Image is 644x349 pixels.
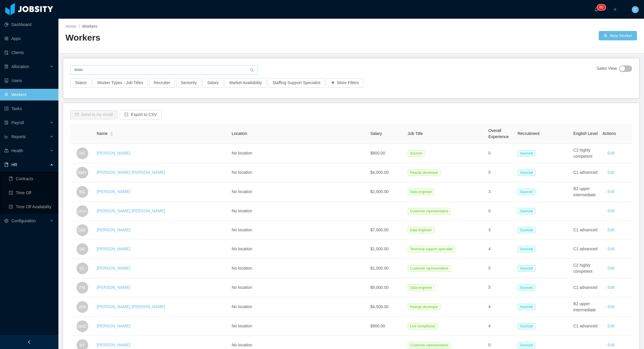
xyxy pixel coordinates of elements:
td: C1 advanced [571,317,600,336]
a: icon: robotUsers [4,75,54,86]
span: RMY [78,167,87,178]
span: Sourced [518,169,535,176]
span: JDR [78,301,86,313]
span: $7,000.00 [370,228,388,232]
a: Sourced [518,209,538,213]
span: BG [79,186,85,198]
a: Sourced [518,246,538,251]
a: icon: profileTime Off [9,187,54,199]
a: [PERSON_NAME] [97,246,130,251]
span: Sourced [518,246,535,252]
a: Sourced [518,324,538,328]
a: Sourced [518,228,538,232]
a: Sourced [518,266,538,270]
i: icon: book [4,163,8,167]
i: icon: caret-up [110,131,113,133]
button: icon: exportExport to CSV [120,110,162,119]
span: Reports [11,134,26,139]
span: Technical support specialist [408,246,455,252]
td: No location [229,317,368,336]
span: RR [79,147,85,159]
span: C [634,6,637,13]
a: [PERSON_NAME] [PERSON_NAME] [97,304,165,309]
span: $1,000.00 [370,266,388,270]
h2: Workers [65,32,351,44]
a: [PERSON_NAME] [PERSON_NAME] [97,209,165,213]
a: icon: pie-chartDashboard [4,19,54,30]
td: 5 [486,259,515,278]
span: Job Title [408,131,423,136]
td: 0 [486,144,515,163]
i: icon: search [250,68,254,72]
td: 4 [486,297,515,317]
a: icon: auditClients [4,47,54,58]
td: No location [229,278,368,297]
a: Edit [607,324,615,328]
span: Sourced [518,189,535,195]
span: Reactjs developer [408,169,440,176]
span: Health [11,148,23,153]
a: Sourced [518,151,538,155]
td: C1 advanced [571,163,600,182]
span: Allocation [11,64,29,69]
span: English Level [573,131,598,136]
td: No location [229,240,368,259]
a: Sourced [518,343,538,347]
span: FM [79,282,85,294]
td: No location [229,163,368,182]
span: Data engineer [408,189,434,195]
span: HR [11,162,17,167]
sup: 80 [597,4,605,10]
span: Overall Experience [488,128,509,139]
span: Sourced [518,208,535,214]
td: C1 advanced [571,240,600,259]
span: Data engineer [408,227,434,233]
span: $4,000.00 [370,170,388,175]
span: Live receptionist [408,323,438,329]
td: No location [229,144,368,163]
a: [PERSON_NAME] [97,151,130,155]
span: Sourced [518,227,535,233]
span: $4,500.00 [370,304,388,309]
span: Sourced [518,265,535,272]
a: [PERSON_NAME] [97,228,130,232]
a: [PERSON_NAME] [97,189,130,194]
td: 5 [486,163,515,182]
td: No location [229,259,368,278]
a: Edit [607,151,615,155]
span: DFCC [77,206,87,216]
a: Edit [607,285,615,290]
a: Sourced [518,189,538,194]
a: Edit [607,209,615,213]
button: Market Availability [225,78,267,88]
button: icon: plusMore Filters [326,78,364,88]
span: MAD [78,320,87,332]
a: Edit [607,246,615,251]
span: Sourcer [408,150,425,157]
td: 4 [486,240,515,259]
td: C1 advanced [571,278,600,297]
a: [PERSON_NAME] [97,285,130,290]
span: Customer representative [408,342,451,348]
a: [PERSON_NAME] [PERSON_NAME] [97,170,165,175]
span: Payroll [11,120,24,125]
button: Worker Types - Job Titles [93,78,148,88]
td: C1 advanced [571,221,600,240]
span: Salary [370,131,382,136]
i: icon: plus [613,7,617,11]
i: icon: medicine-box [4,149,8,153]
i: icon: caret-down [110,133,113,135]
td: C2 highly competent [571,144,600,163]
span: Name [97,131,107,137]
p: 8 [599,4,601,10]
td: No location [229,202,368,221]
td: 3 [486,182,515,202]
span: DBF [78,224,86,236]
i: icon: line-chart [4,135,8,139]
button: Salary [202,78,223,88]
td: No location [229,182,368,202]
td: No location [229,221,368,240]
span: Actions [603,131,616,136]
a: [PERSON_NAME] [97,266,130,270]
span: Sourced [518,323,535,329]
